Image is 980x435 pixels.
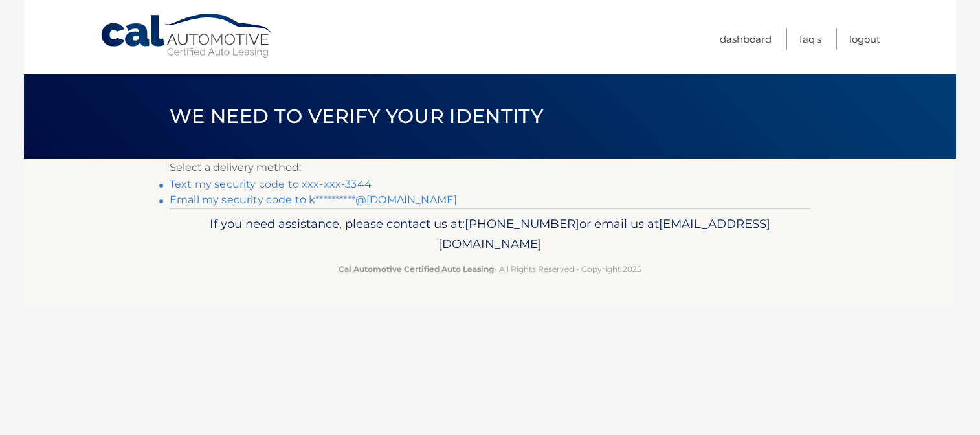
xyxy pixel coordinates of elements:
a: Text my security code to xxx-xxx-3344 [170,178,372,190]
strong: Cal Automotive Certified Auto Leasing [339,264,494,274]
a: FAQ's [799,28,821,50]
span: We need to verify your identity [170,104,543,128]
a: Email my security code to k**********@[DOMAIN_NAME] [170,194,457,206]
p: - All Rights Reserved - Copyright 2025 [178,262,802,276]
a: Cal Automotive [100,13,274,59]
a: Logout [849,28,880,50]
p: If you need assistance, please contact us at: or email us at [178,214,802,255]
a: Dashboard [720,28,772,50]
span: [PHONE_NUMBER] [465,216,579,231]
p: Select a delivery method: [170,159,810,177]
